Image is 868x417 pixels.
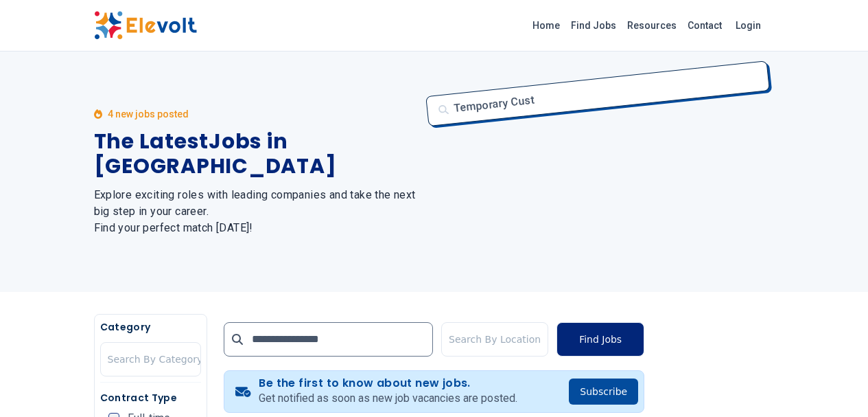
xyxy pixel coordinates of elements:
a: Login [727,12,769,39]
a: Resources [622,14,682,36]
h5: Category [100,320,201,334]
a: Contact [682,14,727,36]
button: Find Jobs [556,322,644,357]
p: 4 new jobs posted [108,107,189,121]
button: Subscribe [569,379,638,405]
a: Find Jobs [565,14,622,36]
iframe: Chat Widget [799,351,868,417]
h2: Explore exciting roles with leading companies and take the next big step in your career. Find you... [94,187,418,236]
img: Elevolt [94,11,197,40]
h5: Contract Type [100,391,201,405]
a: Home [527,14,565,36]
h4: Be the first to know about new jobs. [259,376,517,390]
h1: The Latest Jobs in [GEOGRAPHIC_DATA] [94,129,418,179]
p: Get notified as soon as new job vacancies are posted. [259,390,517,407]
